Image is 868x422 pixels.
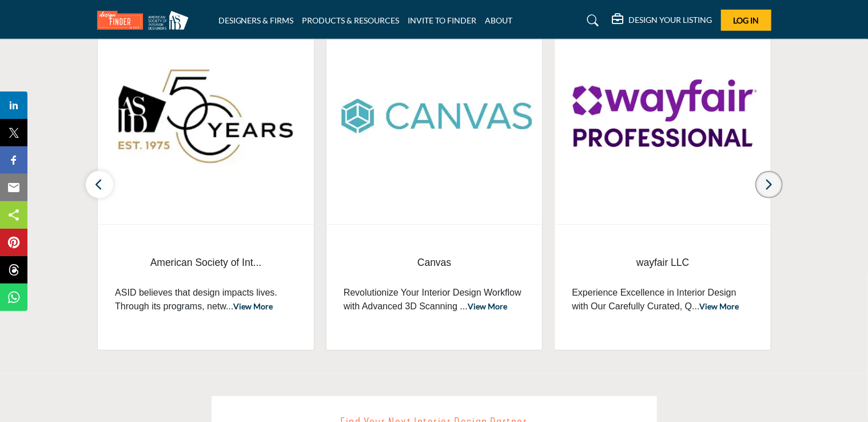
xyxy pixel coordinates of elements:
button: Log In [721,10,771,31]
img: Canvas [327,9,543,224]
p: Revolutionize Your Interior Design Workflow with Advanced 3D Scanning ... [344,286,525,313]
p: Experience Excellence in Interior Design with Our Carefully Curated, Q... [572,286,754,313]
a: View More [468,301,507,311]
span: American Society of Interior Designers [115,248,297,278]
img: Site Logo [97,11,194,30]
a: Search [576,11,606,30]
a: American Society of Int... [115,248,297,278]
a: wayfair LLC [572,248,754,278]
span: wayfair LLC [572,255,754,270]
a: ABOUT [485,15,513,25]
a: DESIGNERS & FIRMS [218,15,294,25]
img: American Society of Interior Designers [98,9,314,224]
span: Canvas [344,255,525,270]
div: DESIGN YOUR LISTING [612,14,712,27]
img: wayfair LLC [555,9,771,224]
a: View More [233,301,273,311]
a: PRODUCTS & RESOURCES [302,15,400,25]
h5: DESIGN YOUR LISTING [629,15,712,25]
a: Canvas [344,248,525,278]
p: ASID believes that design impacts lives. Through its programs, netw... [115,286,297,313]
span: Log In [733,15,759,25]
a: View More [700,301,739,311]
a: INVITE TO FINDER [408,15,477,25]
span: American Society of Int... [115,255,297,270]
